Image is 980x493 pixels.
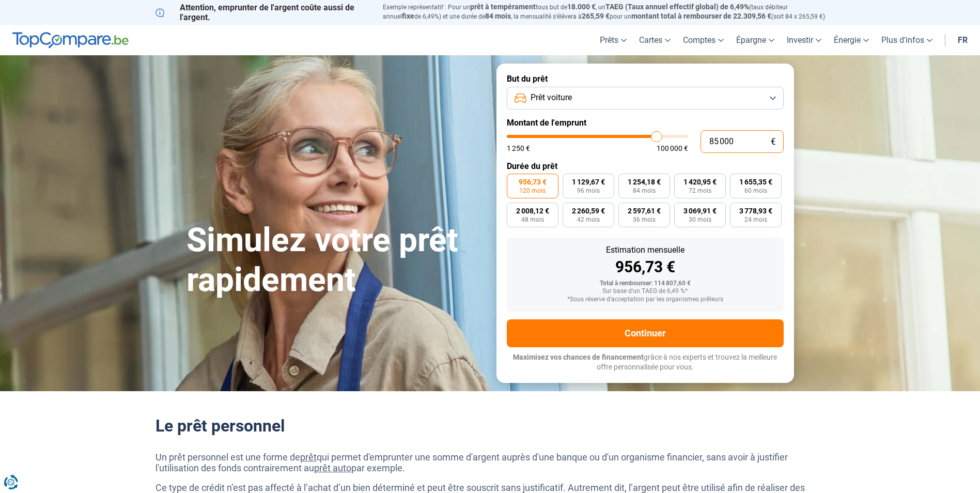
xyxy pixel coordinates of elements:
span: 1 254,18 € [628,178,661,186]
span: 2 597,61 € [628,207,661,214]
span: 120 mois [519,188,546,194]
span: prêt à tempérament [470,3,536,11]
span: 3 069,91 € [683,207,717,214]
div: Estimation mensuelle [515,246,775,254]
h1: Simulez votre prêt rapidement [186,221,484,300]
div: Total à rembourser: 114 807,60 € [515,280,775,287]
span: 100 000 € [657,145,688,152]
p: grâce à nos experts et trouvez la meilleure offre personnalisée pour vous. [507,352,784,373]
span: TAEG (Taux annuel effectif global) de 6,49% [605,3,749,11]
span: 42 mois [577,217,600,223]
span: 60 mois [744,188,767,194]
span: 956,73 € [519,178,547,186]
div: *Sous réserve d'acceptation par les organismes prêteurs [515,296,775,303]
span: 1 250 € [507,145,530,152]
a: prêt auto [314,463,351,473]
span: 84 mois [485,12,511,20]
span: 30 mois [689,217,711,223]
span: 84 mois [633,188,656,194]
p: Un prêt personnel est une forme de qui permet d'emprunter une somme d'argent auprès d'une banque ... [155,452,825,474]
label: Montant de l'emprunt [507,118,784,128]
span: 72 mois [689,188,711,194]
p: Exemple représentatif : Pour un tous but de , un (taux débiteur annuel de 6,49%) et une durée de ... [383,3,825,21]
div: Sur base d'un TAEG de 6,49 %* [515,288,775,295]
label: But du prêt [507,74,784,84]
span: 2 260,59 € [572,207,605,214]
button: Prêt voiture [507,87,784,110]
div: 956,73 € [515,259,775,275]
button: Continuer [507,319,784,347]
a: Plus d'infos [875,25,939,55]
a: Énergie [828,25,875,55]
span: 36 mois [633,217,656,223]
span: 18.000 € [567,3,596,11]
span: 3 778,93 € [739,207,772,214]
span: fixe [402,12,414,20]
a: fr [952,25,974,55]
span: 2 008,12 € [516,207,549,214]
span: 1 420,95 € [683,178,717,186]
a: Cartes [633,25,677,55]
span: 1 129,67 € [572,178,605,186]
a: Prêts [594,25,633,55]
a: prêt [300,452,317,463]
a: Investir [781,25,828,55]
a: Comptes [677,25,730,55]
span: € [771,137,775,146]
p: Attention, emprunter de l'argent coûte aussi de l'argent. [155,3,370,22]
label: Durée du prêt [507,161,784,171]
img: TopCompare [12,32,129,49]
span: Maximisez vos chances de financement [513,353,644,361]
a: Épargne [730,25,781,55]
span: 24 mois [744,217,767,223]
span: montant total à rembourser de 22.309,56 € [631,12,771,20]
span: 265,59 € [582,12,610,20]
span: 1 655,35 € [739,178,772,186]
span: Prêt voiture [531,92,572,103]
span: 96 mois [577,188,600,194]
h2: Le prêt personnel [155,416,825,436]
span: 48 mois [521,217,544,223]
